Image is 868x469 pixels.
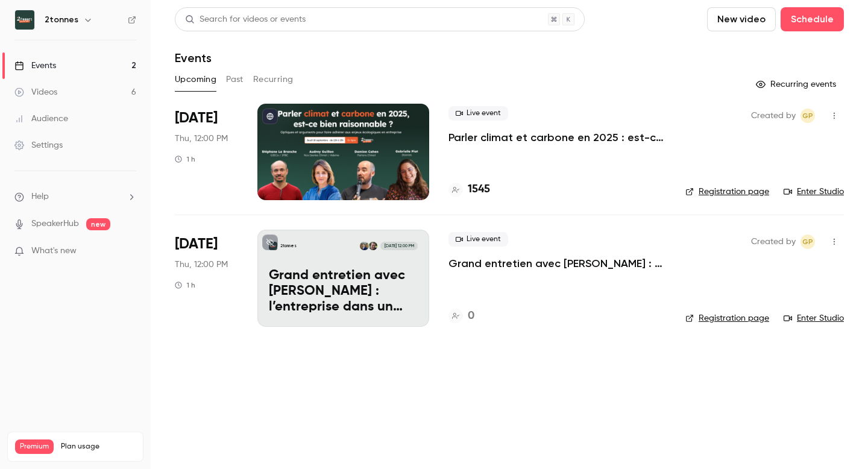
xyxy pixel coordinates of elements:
[380,242,417,250] span: [DATE] 12:00 PM
[15,10,34,30] img: 2tonnes
[257,230,429,326] a: Grand entretien avec Frédéric Mazzella : l’entreprise dans un monde en crises 2tonnesPierre-Alix ...
[448,181,490,198] a: 1545
[175,280,195,290] div: 1 h
[15,439,54,454] span: Premium
[751,234,796,249] span: Created by
[226,70,244,89] button: Past
[31,245,77,257] span: What's new
[14,60,56,72] div: Events
[750,75,844,94] button: Recurring events
[122,246,136,257] iframe: Noticeable Trigger
[468,308,474,324] h4: 0
[802,109,813,123] span: GP
[14,190,136,203] li: help-dropdown-opener
[14,86,57,98] div: Videos
[269,268,418,315] p: Grand entretien avec [PERSON_NAME] : l’entreprise dans un monde en crises
[45,14,78,26] h6: 2tonnes
[707,7,776,31] button: New video
[800,234,815,249] span: Gabrielle Piot
[253,70,294,89] button: Recurring
[175,133,228,145] span: Thu, 12:00 PM
[31,190,49,203] span: Help
[175,230,238,326] div: Oct 16 Thu, 12:00 PM (Europe/Paris)
[175,154,195,164] div: 1 h
[468,181,490,198] h4: 1545
[175,70,216,89] button: Upcoming
[175,234,218,254] span: [DATE]
[448,308,474,324] a: 0
[360,242,368,250] img: Frédéric Mazzella
[31,218,79,230] a: SpeakerHub
[175,51,212,65] h1: Events
[175,104,238,200] div: Sep 18 Thu, 12:00 PM (Europe/Paris)
[14,139,63,151] div: Settings
[800,109,815,123] span: Gabrielle Piot
[185,13,306,26] div: Search for videos or events
[685,186,769,198] a: Registration page
[61,442,136,452] span: Plan usage
[784,312,844,324] a: Enter Studio
[448,130,666,145] a: Parler climat et carbone en 2025 : est-ce bien raisonnable ?
[685,312,769,324] a: Registration page
[784,186,844,198] a: Enter Studio
[175,109,218,128] span: [DATE]
[781,7,844,31] button: Schedule
[86,218,110,230] span: new
[175,259,228,271] span: Thu, 12:00 PM
[802,234,813,249] span: GP
[14,113,68,125] div: Audience
[448,256,666,271] a: Grand entretien avec [PERSON_NAME] : l’entreprise dans un monde en crises
[448,232,508,247] span: Live event
[448,106,508,121] span: Live event
[369,242,377,250] img: Pierre-Alix Lloret-Bavai
[280,243,297,249] p: 2tonnes
[751,109,796,123] span: Created by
